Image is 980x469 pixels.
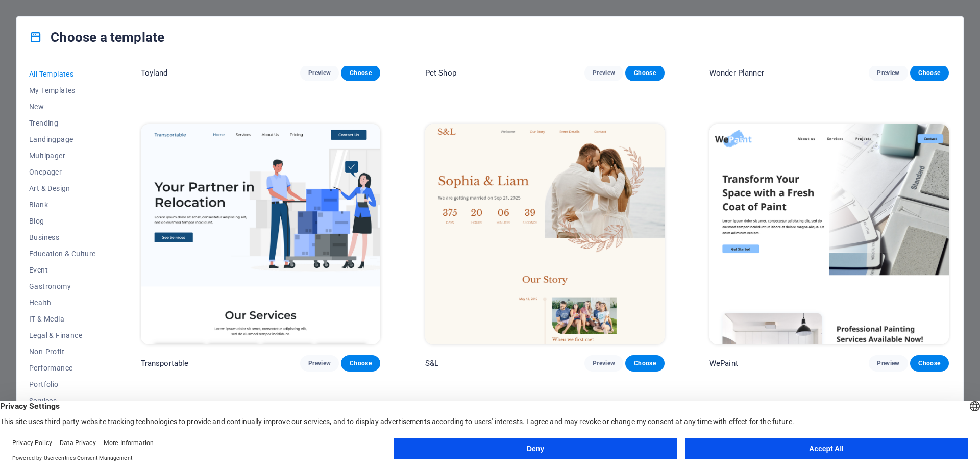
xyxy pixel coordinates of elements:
span: My Templates [29,86,96,94]
span: Onepager [29,168,96,176]
button: Choose [625,65,664,81]
button: Art & Design [29,180,96,196]
button: Health [29,294,96,311]
span: Preview [877,359,899,367]
button: Choose [910,65,949,81]
button: Preview [300,65,339,81]
span: Landingpage [29,135,96,143]
img: WePaint [709,124,949,344]
button: Preview [584,65,623,81]
img: Transportable [141,124,380,344]
button: All Templates [29,66,96,82]
button: Business [29,229,96,245]
span: Art & Design [29,184,96,192]
span: New [29,103,96,111]
span: All Templates [29,70,96,78]
button: Blank [29,196,96,213]
span: IT & Media [29,315,96,323]
span: Choose [918,359,941,367]
button: Multipager [29,147,96,164]
span: Trending [29,119,96,127]
span: Multipager [29,152,96,160]
p: Toyland [141,68,168,78]
p: Pet Shop [425,68,456,78]
span: Gastronomy [29,282,96,290]
button: Preview [869,65,908,81]
span: Business [29,233,96,241]
span: Blank [29,201,96,209]
p: S&L [425,358,438,368]
button: Onepager [29,164,96,180]
button: Preview [584,355,623,372]
span: Choose [349,359,372,367]
span: Legal & Finance [29,331,96,339]
button: Performance [29,360,96,376]
span: Blog [29,217,96,225]
span: Preview [308,359,331,367]
span: Preview [593,359,615,367]
button: Portfolio [29,376,96,392]
span: Choose [633,69,656,77]
button: Trending [29,115,96,131]
button: New [29,98,96,115]
p: WePaint [709,358,738,368]
button: IT & Media [29,311,96,327]
img: S&L [425,124,665,344]
button: Choose [910,355,949,372]
button: Blog [29,213,96,229]
button: Services [29,392,96,409]
span: Preview [877,69,899,77]
button: Preview [300,355,339,372]
button: Legal & Finance [29,327,96,343]
button: Event [29,262,96,278]
button: My Templates [29,82,96,98]
span: Preview [593,69,615,77]
button: Landingpage [29,131,96,147]
button: Choose [341,65,380,81]
span: Event [29,266,96,274]
span: Choose [633,359,656,367]
button: Preview [869,355,908,372]
button: Choose [341,355,380,372]
span: Education & Culture [29,250,96,258]
button: Choose [625,355,664,372]
button: Gastronomy [29,278,96,294]
p: Transportable [141,358,189,368]
button: Non-Profit [29,343,96,360]
span: Health [29,299,96,307]
span: Choose [349,69,372,77]
h4: Choose a template [29,29,164,45]
span: Non-Profit [29,348,96,356]
span: Services [29,397,96,405]
p: Wonder Planner [709,68,764,78]
button: Education & Culture [29,245,96,262]
span: Preview [308,69,331,77]
span: Portfolio [29,380,96,388]
span: Choose [918,69,941,77]
span: Performance [29,364,96,372]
